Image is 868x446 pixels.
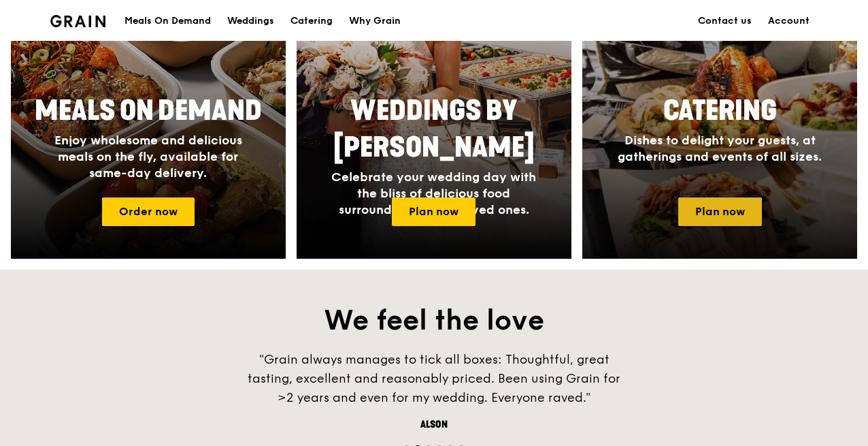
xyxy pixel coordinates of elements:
a: Plan now [678,197,762,226]
a: Plan now [392,197,475,226]
a: Catering [282,1,341,42]
span: Weddings by [PERSON_NAME] [333,95,535,164]
a: Account [760,1,818,42]
a: Weddings [219,1,282,42]
div: Meals On Demand [124,1,211,42]
div: Why Grain [349,1,401,42]
span: Meals On Demand [35,95,262,127]
div: Catering [290,1,333,42]
a: Why Grain [341,1,409,42]
div: "Grain always manages to tick all boxes: Thoughtful, great tasting, excellent and reasonably pric... [230,350,638,407]
img: Grain [50,15,105,27]
span: Catering [663,95,777,127]
div: Alson [230,418,638,432]
div: Weddings [227,1,274,42]
span: Celebrate your wedding day with the bliss of delicious food surrounded by your loved ones. [331,170,536,217]
a: Order now [102,197,195,226]
span: Enjoy wholesome and delicious meals on the fly, available for same-day delivery. [54,133,242,180]
a: Contact us [690,1,760,42]
span: Dishes to delight your guests, at gatherings and events of all sizes. [618,133,822,164]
